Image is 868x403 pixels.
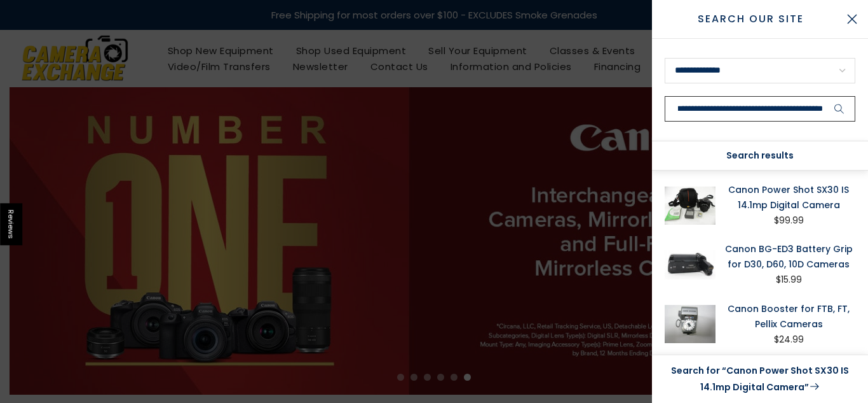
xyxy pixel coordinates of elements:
[665,182,715,229] img: Canon Power Shot SX30 IS 14.1mp Digital Camera Digital Cameras - Digital Point and Shoot Cameras ...
[665,301,715,348] img: Canon Booster for FTB, FT, Pellix Cameras Other Items Canon 050150235
[722,301,855,332] a: Canon Booster for FTB, FT, Pellix Cameras
[836,3,868,35] button: Close Search
[774,332,804,348] div: $24.99
[665,11,836,27] span: Search Our Site
[776,272,802,288] div: $15.99
[652,141,868,171] div: Search results
[722,241,855,272] a: Canon BG-ED3 Battery Grip for D30, D60, 10D Cameras
[774,213,804,229] div: $99.99
[665,241,715,288] img: Canon BG-ED3 Battery Grip for D30, D60, 10D Cameras Grips, Brackets and Winders Canon 251804
[665,363,855,395] a: Search for “Canon Power Shot SX30 IS 14.1mp Digital Camera”
[722,182,855,213] a: Canon Power Shot SX30 IS 14.1mp Digital Camera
